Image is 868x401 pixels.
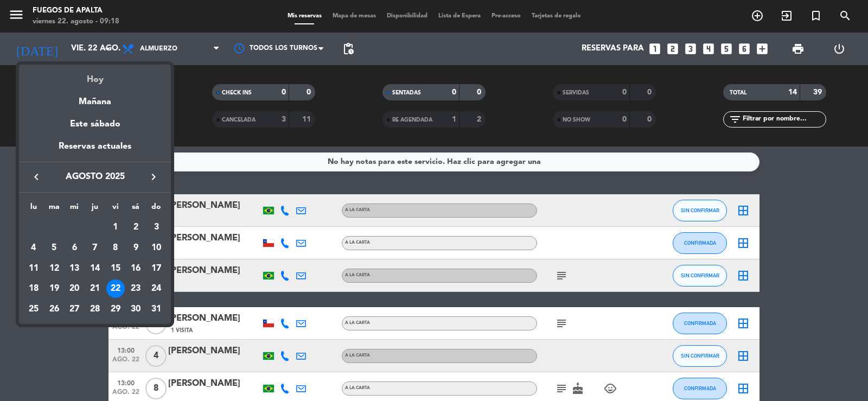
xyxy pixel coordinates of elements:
td: AGO. [23,217,105,238]
div: 27 [65,300,84,319]
div: 25 [24,300,43,319]
div: 2 [126,218,145,237]
td: 22 de agosto de 2025 [105,278,126,299]
div: 24 [147,279,165,298]
td: 2 de agosto de 2025 [126,217,146,238]
td: 18 de agosto de 2025 [23,278,44,299]
td: 23 de agosto de 2025 [126,278,146,299]
div: 9 [126,239,145,257]
td: 20 de agosto de 2025 [64,278,85,299]
div: 11 [24,259,43,278]
div: 19 [45,279,63,298]
td: 8 de agosto de 2025 [105,238,126,258]
td: 12 de agosto de 2025 [44,258,65,279]
td: 21 de agosto de 2025 [85,278,105,299]
td: 1 de agosto de 2025 [105,217,126,238]
div: 10 [147,239,165,257]
div: 29 [106,300,125,319]
td: 27 de agosto de 2025 [64,299,85,320]
div: Este sábado [19,109,171,139]
div: Hoy [19,65,171,87]
div: 18 [24,279,43,298]
div: 13 [65,259,84,278]
div: 30 [126,300,145,319]
th: lunes [23,201,44,218]
th: viernes [105,201,126,218]
td: 25 de agosto de 2025 [23,299,44,320]
div: 7 [86,239,104,257]
th: sábado [126,201,146,218]
td: 24 de agosto de 2025 [146,278,167,299]
div: 15 [106,259,125,278]
div: 20 [65,279,84,298]
div: 12 [45,259,63,278]
td: 5 de agosto de 2025 [44,238,65,258]
th: domingo [146,201,167,218]
td: 6 de agosto de 2025 [64,238,85,258]
td: 26 de agosto de 2025 [44,299,65,320]
td: 7 de agosto de 2025 [85,238,105,258]
td: 28 de agosto de 2025 [85,299,105,320]
button: keyboard_arrow_right [144,170,163,184]
td: 14 de agosto de 2025 [85,258,105,279]
div: 3 [147,218,165,237]
td: 10 de agosto de 2025 [146,238,167,258]
th: jueves [85,201,105,218]
div: 22 [106,279,125,298]
div: 21 [86,279,104,298]
div: 14 [86,259,104,278]
div: 8 [106,239,125,257]
div: 6 [65,239,84,257]
td: 29 de agosto de 2025 [105,299,126,320]
div: 4 [24,239,43,257]
td: 13 de agosto de 2025 [64,258,85,279]
div: 16 [126,259,145,278]
td: 19 de agosto de 2025 [44,278,65,299]
td: 15 de agosto de 2025 [105,258,126,279]
div: Reservas actuales [19,139,171,162]
th: miércoles [64,201,85,218]
span: agosto 2025 [46,170,144,184]
div: 23 [126,279,145,298]
th: martes [44,201,65,218]
div: Mañana [19,87,171,109]
div: 1 [106,218,125,237]
div: 26 [45,300,63,319]
td: 3 de agosto de 2025 [146,217,167,238]
td: 4 de agosto de 2025 [23,238,44,258]
div: 31 [147,300,165,319]
i: keyboard_arrow_right [147,170,160,183]
i: keyboard_arrow_left [30,170,43,183]
td: 31 de agosto de 2025 [146,299,167,320]
td: 17 de agosto de 2025 [146,258,167,279]
div: 5 [45,239,63,257]
td: 11 de agosto de 2025 [23,258,44,279]
td: 16 de agosto de 2025 [126,258,146,279]
td: 9 de agosto de 2025 [126,238,146,258]
div: 17 [147,259,165,278]
div: 28 [86,300,104,319]
button: keyboard_arrow_left [27,170,46,184]
td: 30 de agosto de 2025 [126,299,146,320]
